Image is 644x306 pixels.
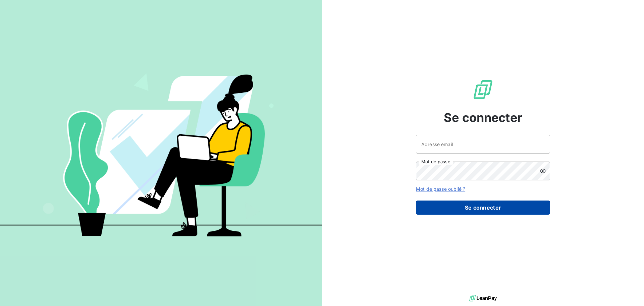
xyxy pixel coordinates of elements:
[472,79,494,100] img: Logo LeanPay
[416,186,465,192] a: Mot de passe oublié ?
[469,293,497,303] img: logo
[416,201,550,215] button: Se connecter
[444,108,522,127] span: Se connecter
[416,135,550,154] input: placeholder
